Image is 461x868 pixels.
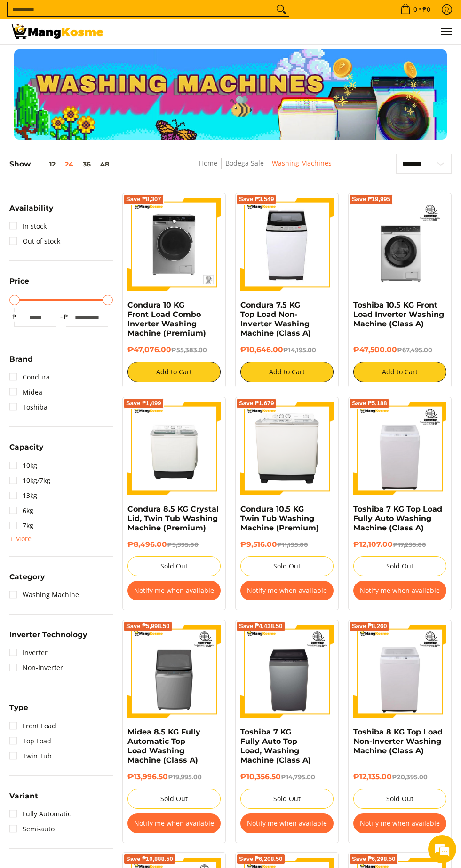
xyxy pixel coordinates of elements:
span: Variant [9,792,38,799]
span: Save ₱6,208.50 [239,856,283,862]
a: Washing Machines [272,158,332,167]
a: 10kg [9,458,37,473]
a: 10kg/7kg [9,473,50,488]
nav: Breadcrumbs [158,158,373,179]
h6: ₱47,076.00 [127,345,221,355]
h6: ₱8,496.00 [127,540,221,549]
del: ₱20,395.00 [392,773,428,781]
span: Save ₱8,260 [352,623,387,629]
summary: Open [9,573,45,587]
img: Washing Machines l Mang Kosme: Home Appliances Warehouse Sale Partner [9,24,103,39]
button: 12 [31,160,60,168]
img: Toshiba 10.5 KG Front Load Inverter Washing Machine (Class A) [353,198,446,291]
h5: Show [9,159,114,168]
a: 13kg [9,488,37,503]
button: Notify me when available [240,813,334,833]
a: Inverter [9,645,48,660]
a: Out of stock [9,234,60,249]
span: Save ₱1,679 [239,401,274,406]
a: Condura [9,370,50,385]
a: Home [199,158,217,167]
h6: ₱13,996.50 [127,772,221,781]
button: Sold Out [127,556,221,576]
a: Bodega Sale [225,158,264,167]
button: Add to Cart [353,362,446,382]
img: Condura 10 KG Front Load Combo Inverter Washing Machine (Premium) [127,198,221,291]
span: Price [9,277,29,284]
span: Save ₱3,549 [239,197,274,202]
span: Save ₱4,438.50 [239,623,283,629]
del: ₱55,383.00 [171,347,207,354]
img: Toshiba 7 KG Fully Auto Top Load, Washing Machine (Class A) [240,625,334,718]
span: ₱0 [421,6,432,13]
del: ₱14,795.00 [281,773,315,781]
span: Save ₱19,995 [352,197,390,202]
span: Capacity [9,443,43,450]
a: Fully Automatic [9,806,71,821]
nav: Main Menu [113,19,452,44]
del: ₱14,195.00 [283,347,316,354]
span: Save ₱10,888.50 [126,856,173,862]
button: 48 [95,160,114,168]
del: ₱9,995.00 [167,541,199,548]
a: Toshiba 7 KG Fully Auto Top Load, Washing Machine (Class A) [240,727,311,765]
h6: ₱10,356.50 [240,772,334,781]
del: ₱19,995.00 [168,773,202,781]
button: Sold Out [353,556,446,576]
a: Toshiba 8 KG Top Load Non-Inverter Washing Machine (Class A) [353,727,443,755]
button: Notify me when available [240,581,334,600]
button: Add to Cart [127,362,221,382]
button: Add to Cart [240,362,334,382]
img: Condura 10.5 KG Twin Tub Washing Machine (Premium) [240,402,334,495]
span: + More [9,535,32,543]
a: 6kg [9,503,33,518]
span: Save ₱5,188 [352,401,387,406]
span: Brand [9,355,33,363]
span: ₱ [61,312,71,322]
span: Availability [9,205,53,212]
button: Sold Out [240,789,334,809]
a: In stock [9,219,47,234]
button: Notify me when available [353,813,446,833]
img: Toshiba 8 KG Top Load Non-Inverter Washing Machine (Class A) [353,625,446,718]
button: Menu [440,19,452,44]
a: Non-Inverter [9,660,63,675]
img: condura-7.5kg-topload-non-inverter-washing-machine-class-c-full-view-mang-kosme [243,198,330,291]
button: 24 [60,160,78,168]
button: Sold Out [240,556,334,576]
del: ₱67,495.00 [397,347,432,354]
summary: Open [9,443,43,458]
span: • [397,4,433,15]
button: Notify me when available [127,813,221,833]
summary: Open [9,533,32,544]
summary: Open [9,205,53,219]
button: Notify me when available [127,581,221,600]
del: ₱17,295.00 [393,541,426,548]
img: Midea 8.5 KG Fully Automatic Top Load Washing Machine (Class A) [127,625,221,718]
button: Search [274,2,289,16]
span: Save ₱1,499 [126,401,161,406]
a: Midea 8.5 KG Fully Automatic Top Load Washing Machine (Class A) [127,727,200,765]
a: Condura 10.5 KG Twin Tub Washing Machine (Premium) [240,505,319,532]
summary: Open [9,355,33,370]
a: Toshiba 7 KG Top Load Fully Auto Washing Machine (Class A) [353,505,442,532]
a: Condura 7.5 KG Top Load Non-Inverter Washing Machine (Class A) [240,300,311,338]
span: Category [9,573,45,580]
button: Sold Out [127,789,221,809]
span: Save ₱6,298.50 [352,856,396,862]
h6: ₱12,107.00 [353,540,446,549]
del: ₱11,195.00 [277,541,308,548]
img: Condura 8.5 KG Crystal Lid, Twin Tub Washing Machine (Premium) [127,403,221,494]
a: Condura 8.5 KG Crystal Lid, Twin Tub Washing Machine (Premium) [127,505,219,532]
button: Sold Out [353,789,446,809]
a: Top Load [9,734,51,749]
summary: Open [9,792,38,806]
a: Washing Machine [9,587,79,602]
a: Semi-auto [9,821,55,836]
a: Twin Tub [9,749,52,764]
ul: Customer Navigation [113,19,452,44]
summary: Open [9,277,29,292]
a: Front Load [9,718,56,734]
span: Inverter Technology [9,631,87,638]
